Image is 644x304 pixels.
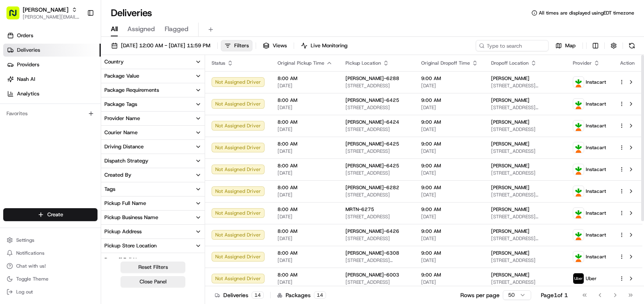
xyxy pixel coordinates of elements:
[345,148,408,154] span: [STREET_ADDRESS]
[345,206,374,213] span: MRTN-6275
[345,279,408,285] span: [STREET_ADDRESS]
[345,228,399,234] span: [PERSON_NAME]-6426
[491,75,530,82] span: [PERSON_NAME]
[3,107,97,120] div: Favorites
[573,251,584,262] img: profile_instacart_ahold_partner.png
[491,235,560,242] span: [STREET_ADDRESS][PERSON_NAME]
[586,188,606,194] span: Instacart
[573,164,584,175] img: profile_instacart_ahold_partner.png
[586,79,606,85] span: Instacart
[345,97,399,103] span: [PERSON_NAME]-6425
[491,148,560,154] span: [STREET_ADDRESS]
[16,276,49,282] span: Toggle Theme
[311,42,347,49] span: Live Monitoring
[101,239,205,253] button: Pickup Store Location
[421,119,478,125] span: 9:00 AM
[21,52,133,61] input: Clear
[491,250,530,256] span: [PERSON_NAME]
[278,119,333,125] span: 8:00 AM
[101,97,205,111] button: Package Tags
[491,257,560,264] span: [STREET_ADDRESS]
[65,114,133,129] a: 💻API Documentation
[101,196,205,210] button: Pickup Full Name
[491,192,560,198] span: [STREET_ADDRESS][PERSON_NAME]
[491,104,560,111] span: [STREET_ADDRESS][PERSON_NAME][PERSON_NAME]
[345,82,408,89] span: [STREET_ADDRESS]
[345,184,399,191] span: [PERSON_NAME]-6282
[278,250,333,256] span: 8:00 AM
[215,291,264,299] div: Deliveries
[3,73,101,86] a: Nash AI
[3,44,101,57] a: Deliveries
[573,230,584,240] img: profile_instacart_ahold_partner.png
[491,213,560,220] span: [STREET_ADDRESS][PERSON_NAME]
[3,3,84,23] button: [PERSON_NAME][PERSON_NAME][EMAIL_ADDRESS][PERSON_NAME][DOMAIN_NAME]
[104,256,147,264] div: Dropoff Full Name
[17,90,39,97] span: Analytics
[8,32,147,45] p: Welcome 👋
[3,58,101,71] a: Providers
[212,60,225,66] span: Status
[121,42,210,49] span: [DATE] 12:00 AM - [DATE] 11:59 PM
[539,10,634,16] span: All times are displayed using EDT timezone
[278,184,333,191] span: 8:00 AM
[345,126,408,133] span: [STREET_ADDRESS]
[23,6,68,14] span: [PERSON_NAME]
[460,291,500,299] p: Rows per page
[101,55,205,69] button: Country
[17,32,33,39] span: Orders
[345,60,381,66] span: Pickup Location
[421,75,478,82] span: 9:00 AM
[491,82,560,89] span: [STREET_ADDRESS][PERSON_NAME]
[278,126,333,133] span: [DATE]
[16,263,46,269] span: Chat with us!
[278,192,333,198] span: [DATE]
[28,77,133,85] div: Start new chat
[165,24,189,34] span: Flagged
[421,213,478,220] span: [DATE]
[421,170,478,176] span: [DATE]
[101,253,205,267] button: Dropoff Full Name
[104,143,144,150] div: Driving Distance
[101,154,205,168] button: Dispatch Strategy
[277,291,326,299] div: Packages
[234,42,249,49] span: Filters
[16,237,34,243] span: Settings
[23,14,80,20] button: [PERSON_NAME][EMAIL_ADDRESS][PERSON_NAME][DOMAIN_NAME]
[104,186,115,193] div: Tags
[586,122,606,129] span: Instacart
[47,211,63,218] span: Create
[138,80,147,89] button: Start new chat
[28,85,102,92] div: We're available if you need us!
[586,210,606,216] span: Instacart
[573,99,584,109] img: profile_instacart_ahold_partner.png
[345,235,408,242] span: [STREET_ADDRESS]
[573,60,592,66] span: Provider
[297,40,351,51] button: Live Monitoring
[57,137,98,143] a: Powered byPylon
[586,166,606,173] span: Instacart
[278,170,333,176] span: [DATE]
[259,40,290,51] button: Views
[221,40,252,51] button: Filters
[345,257,408,264] span: [STREET_ADDRESS][US_STATE]
[121,262,185,273] button: Reset Filters
[104,157,148,165] div: Dispatch Strategy
[491,279,560,285] span: [STREET_ADDRESS]
[626,40,638,51] button: Refresh
[421,250,478,256] span: 9:00 AM
[101,83,205,97] button: Package Requirements
[586,275,597,282] span: Uber
[111,6,152,19] h1: Deliveries
[573,120,584,131] img: profile_instacart_ahold_partner.png
[552,40,579,51] button: Map
[345,192,408,198] span: [STREET_ADDRESS]
[101,140,205,154] button: Driving Distance
[104,101,137,108] div: Package Tags
[8,8,24,24] img: Nash
[421,163,478,169] span: 9:00 AM
[586,232,606,238] span: Instacart
[345,250,399,256] span: [PERSON_NAME]-6308
[421,82,478,89] span: [DATE]
[573,77,584,87] img: profile_instacart_ahold_partner.png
